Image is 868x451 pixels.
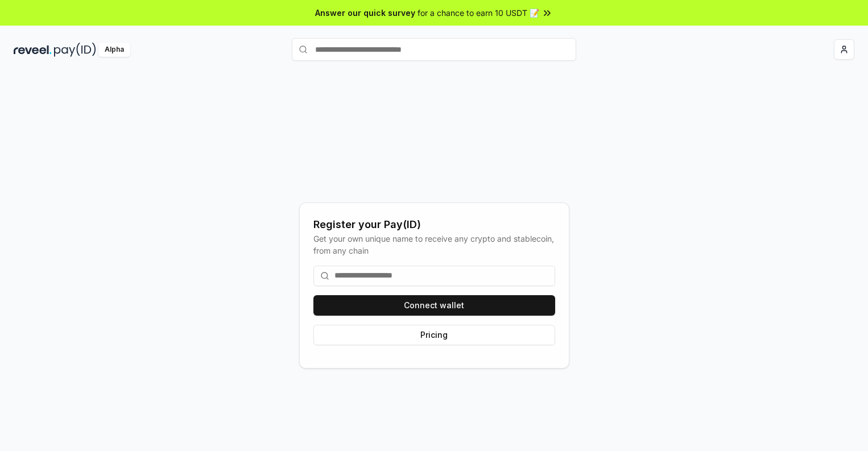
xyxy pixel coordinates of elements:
span: Answer our quick survey [315,7,415,19]
img: reveel_dark [14,43,52,57]
div: Get your own unique name to receive any crypto and stablecoin, from any chain [313,233,555,256]
button: Connect wallet [313,295,555,316]
button: Pricing [313,325,555,345]
div: Alpha [98,43,130,57]
div: Register your Pay(ID) [313,217,555,233]
span: for a chance to earn 10 USDT 📝 [418,7,539,19]
img: pay_id [54,43,96,57]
